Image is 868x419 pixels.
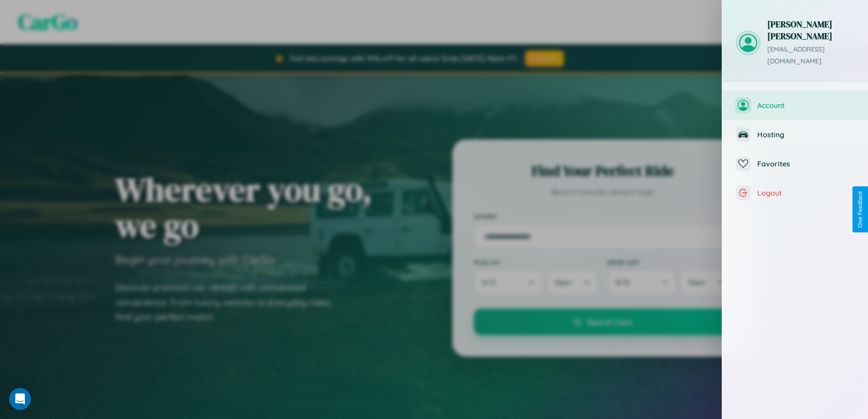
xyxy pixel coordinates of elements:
div: Give Feedback [857,191,863,228]
button: Account [722,91,868,120]
span: Account [757,101,854,110]
span: Logout [757,188,854,197]
span: Hosting [757,130,854,139]
span: Favorites [757,159,854,168]
button: Logout [722,178,868,207]
p: [EMAIL_ADDRESS][DOMAIN_NAME] [767,44,854,67]
h3: [PERSON_NAME] [PERSON_NAME] [767,18,854,42]
div: Open Intercom Messenger [9,388,31,410]
button: Favorites [722,149,868,178]
button: Hosting [722,120,868,149]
